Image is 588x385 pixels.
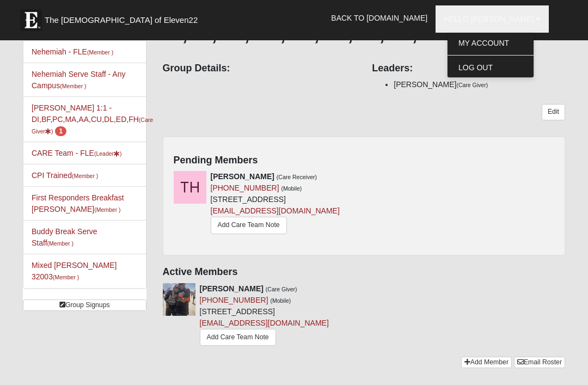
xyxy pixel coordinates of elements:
h4: Group Details: [163,63,356,75]
a: CPI Trained(Member ) [32,171,98,180]
a: Hello [PERSON_NAME] [436,5,549,33]
small: (Leader ) [94,150,122,157]
span: number of pending members [55,126,66,136]
a: Edit [542,104,565,120]
small: (Member ) [87,49,113,56]
small: (Care Receiver) [277,174,317,180]
span: The [DEMOGRAPHIC_DATA] of Eleven22 [45,15,198,26]
a: Email Roster [514,357,565,368]
a: The [DEMOGRAPHIC_DATA] of Eleven22 [15,4,232,31]
a: Group Signups [23,300,146,311]
a: Add Member [461,357,512,368]
small: (Member ) [94,206,120,213]
strong: [PERSON_NAME] [211,172,274,181]
small: (Member ) [53,274,79,280]
small: (Mobile) [281,185,302,192]
a: Back to [DOMAIN_NAME] [323,4,436,32]
img: Eleven22 logo [20,9,42,31]
h4: Active Members [163,266,566,278]
a: Log Out [448,60,534,75]
a: Buddy Break Serve Staff(Member ) [32,227,97,247]
div: [STREET_ADDRESS] [211,171,340,236]
a: [PERSON_NAME] 1:1 - DI,BF,PC,MA,AA,CU,DL,ED,FH(Care Giver) 1 [32,103,153,135]
a: [PHONE_NUMBER] [211,184,279,192]
li: [PERSON_NAME] [394,79,565,90]
span: Hello [PERSON_NAME] [444,15,534,23]
a: [EMAIL_ADDRESS][DOMAIN_NAME] [211,206,340,215]
small: (Member ) [72,173,98,179]
h4: Pending Members [174,155,555,167]
small: (Care Giver) [266,286,297,292]
a: First Responders Breakfast [PERSON_NAME](Member ) [32,193,124,213]
small: (Care Giver) [456,82,488,88]
a: Add Care Team Note [211,217,287,234]
a: Mixed [PERSON_NAME] 32003(Member ) [32,261,117,281]
a: [PHONE_NUMBER] [200,296,268,304]
small: (Member ) [60,83,86,89]
h4: Leaders: [372,63,565,75]
strong: [PERSON_NAME] [200,284,264,293]
a: [EMAIL_ADDRESS][DOMAIN_NAME] [200,319,329,327]
a: Nehemiah Serve Staff - Any Campus(Member ) [32,70,126,90]
small: (Mobile) [270,297,291,304]
div: [STREET_ADDRESS] [200,283,329,349]
a: Add Care Team Note [200,329,276,346]
a: My Account [448,36,534,50]
small: (Member ) [47,240,73,247]
a: Nehemiah - FLE(Member ) [32,47,113,56]
a: CARE Team - FLE(Leader) [32,149,122,157]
